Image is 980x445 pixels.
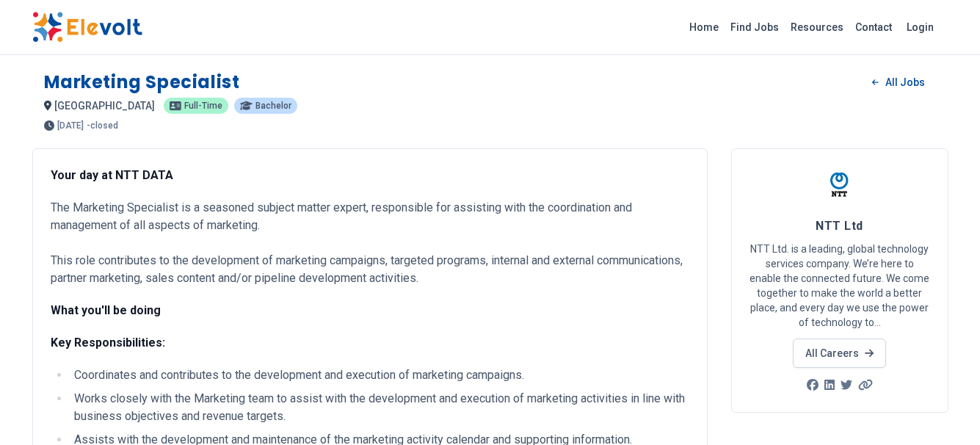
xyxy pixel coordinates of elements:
[255,101,291,110] span: Bachelor
[57,121,84,130] span: [DATE]
[725,15,785,39] a: Find Jobs
[32,12,142,43] img: Elevolt
[54,100,155,112] span: [GEOGRAPHIC_DATA]
[683,15,725,39] a: Home
[51,199,689,287] p: The Marketing Specialist is a seasoned subject matter expert, responsible for assisting with the ...
[51,336,165,350] strong: Key Responsibilities:
[70,366,689,384] li: Coordinates and contributes to the development and execution of marketing campaigns.
[749,242,930,330] p: NTT Ltd. is a leading, global technology services company. We’re here to enable the connected fut...
[793,339,886,368] a: All Careers
[860,71,936,93] a: All Jobs
[44,70,240,94] h1: Marketing Specialist
[70,390,689,425] li: Works closely with the Marketing team to assist with the development and execution of marketing a...
[816,219,863,233] span: NTT Ltd
[51,303,161,317] strong: What you'll be doing
[184,101,222,110] span: Full-time
[51,168,173,182] strong: Your day at NTT DATA
[87,121,118,130] p: - closed
[849,15,898,39] a: Contact
[898,12,943,42] a: Login
[821,167,858,203] img: NTT Ltd
[785,15,849,39] a: Resources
